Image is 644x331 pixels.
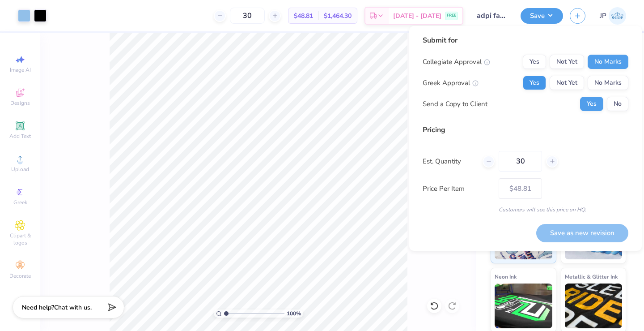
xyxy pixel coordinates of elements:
[600,7,626,25] a: JP
[287,310,301,318] span: 100 %
[423,156,476,167] label: Est. Quantity
[580,97,603,111] button: Yes
[10,66,31,73] span: Image AI
[523,76,546,90] button: Yes
[54,303,92,312] span: Chat with us.
[294,11,313,21] span: $48.81
[521,8,563,24] button: Save
[230,8,265,24] input: – –
[550,76,584,90] button: Not Yet
[447,13,456,19] span: FREE
[9,272,31,279] span: Decorate
[9,133,31,140] span: Add Text
[22,303,54,312] strong: Need help?
[565,272,618,281] span: Metallic & Glitter Ink
[423,206,628,214] div: Customers will see this price on HQ.
[600,11,606,21] span: JP
[470,7,514,25] input: Untitled Design
[11,166,29,173] span: Upload
[523,55,546,69] button: Yes
[588,76,628,90] button: No Marks
[565,284,623,328] img: Metallic & Glitter Ink
[10,99,30,107] span: Designs
[495,272,517,281] span: Neon Ink
[607,97,628,111] button: No
[393,11,441,21] span: [DATE] - [DATE]
[4,232,36,246] span: Clipart & logos
[423,35,628,46] div: Submit for
[423,184,492,194] label: Price Per Item
[423,99,487,109] div: Send a Copy to Client
[495,284,552,328] img: Neon Ink
[609,7,626,25] img: Jade Paneduro
[423,57,490,67] div: Collegiate Approval
[423,78,479,88] div: Greek Approval
[423,125,628,135] div: Pricing
[499,151,542,172] input: – –
[13,199,27,206] span: Greek
[324,11,352,21] span: $1,464.30
[550,55,584,69] button: Not Yet
[588,55,628,69] button: No Marks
